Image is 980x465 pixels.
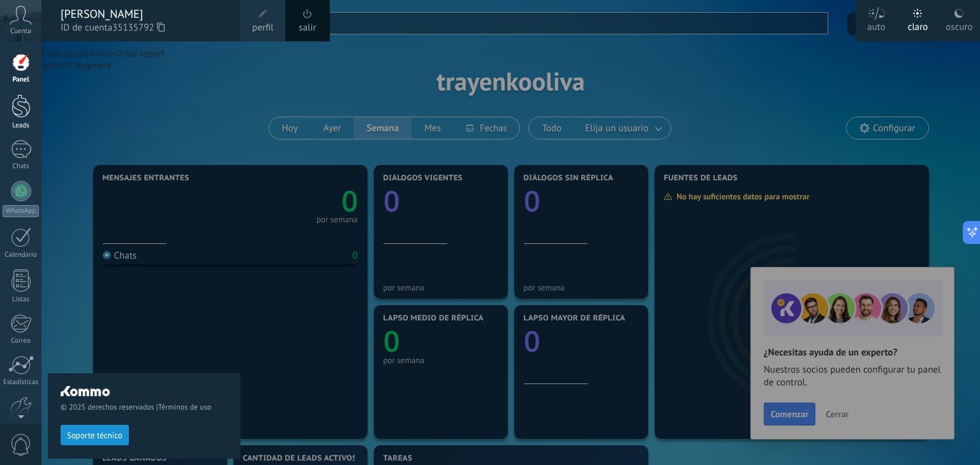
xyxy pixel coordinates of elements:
div: auto [867,8,886,41]
div: Leads [3,122,40,130]
div: claro [908,8,928,41]
span: © 2025 derechos reservados | [61,403,228,412]
div: Listas [3,296,40,304]
div: Chats [3,162,40,171]
div: [PERSON_NAME] [61,7,228,21]
span: Soporte técnico [67,431,122,440]
span: perfil [252,21,273,35]
a: salir [299,21,316,35]
a: Términos de uso [158,403,211,412]
div: Panel [3,76,40,84]
div: Correo [3,337,40,345]
button: Soporte técnico [61,425,129,445]
div: Estadísticas [3,378,40,387]
span: 35135792 [112,21,165,35]
div: Calendario [3,251,40,259]
a: Soporte técnico [61,430,129,440]
span: ID de cuenta [61,21,228,35]
div: oscuro [946,8,972,41]
div: WhatsApp [3,205,39,217]
span: Cuenta [10,27,31,36]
